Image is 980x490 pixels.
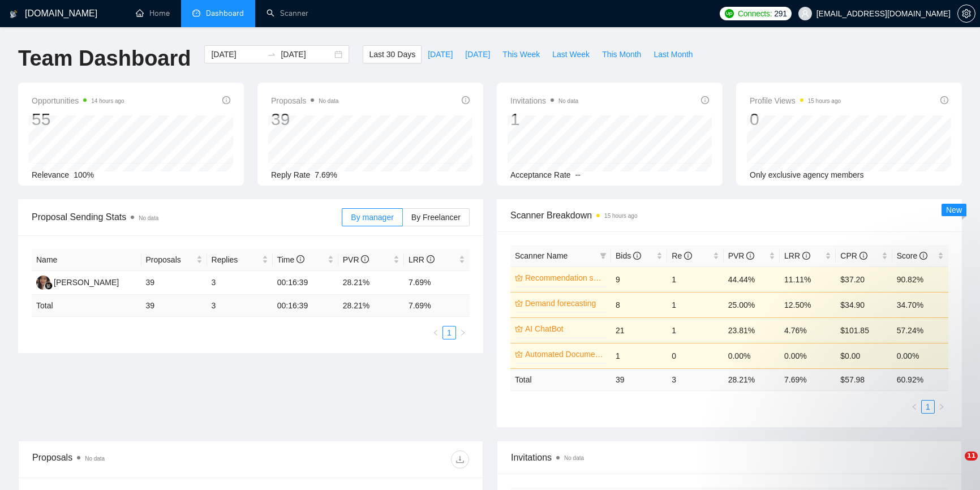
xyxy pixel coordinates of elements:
span: By Freelancer [411,213,461,222]
span: 291 [774,7,786,20]
td: 0.00% [724,343,780,368]
td: 12.50% [780,292,836,317]
span: info-circle [361,255,369,263]
td: 3 [207,295,273,317]
span: Scanner Name [515,251,568,260]
span: crown [515,350,523,358]
span: 7.69% [315,170,337,179]
td: 7.69 % [404,295,470,317]
div: Proposals [32,450,251,468]
time: 15 hours ago [808,98,841,104]
span: Proposals [271,94,338,108]
a: homeHome [136,8,170,18]
span: Reply Rate [271,170,310,179]
td: 1 [667,317,723,343]
span: Only exclusive agency members [750,170,864,179]
td: 39 [141,295,207,317]
td: $37.20 [836,267,892,292]
span: CPR [840,251,867,260]
div: 0 [750,109,841,130]
td: 00:16:39 [273,295,338,317]
span: [DATE] [465,48,490,61]
span: download [452,455,468,464]
td: 7.69% [404,271,470,295]
h1: Team Dashboard [18,45,191,72]
a: DS[PERSON_NAME] [36,277,119,286]
span: Profile Views [750,94,841,108]
span: Scanner Breakdown [510,208,948,222]
li: Previous Page [429,326,442,339]
span: Relevance [32,170,69,179]
span: No data [558,98,578,104]
div: [PERSON_NAME] [54,276,119,289]
td: 8 [611,292,667,317]
button: download [451,450,469,468]
button: This Month [596,45,647,63]
td: 0.00% [892,343,948,368]
td: 44.44% [724,267,780,292]
span: info-circle [701,96,709,104]
button: Last Month [647,45,699,63]
td: Total [510,368,611,390]
img: DS [36,276,50,290]
span: crown [515,325,523,333]
img: gigradar-bm.png [45,282,53,290]
span: info-circle [859,252,867,260]
a: Recommendation system [525,272,604,284]
img: upwork-logo.png [725,9,734,18]
span: info-circle [462,96,470,104]
th: Replies [207,249,273,271]
span: left [432,329,439,336]
td: 57.24% [892,317,948,343]
td: 25.00% [724,292,780,317]
span: dashboard [192,9,200,17]
span: info-circle [919,252,927,260]
span: Opportunities [32,94,124,108]
span: Invitations [510,94,578,108]
li: Next Page [456,326,470,339]
span: info-circle [427,255,435,263]
span: This Month [602,48,641,61]
span: info-circle [222,96,230,104]
span: Connects: [738,7,772,20]
span: info-circle [746,252,754,260]
span: Acceptance Rate [510,170,571,179]
td: 28.21 % [338,295,404,317]
td: $ 57.98 [836,368,892,390]
div: 55 [32,109,124,130]
span: info-circle [940,96,948,104]
span: PVR [343,255,369,264]
span: No data [139,215,158,221]
span: info-circle [296,255,304,263]
td: 60.92 % [892,368,948,390]
time: 15 hours ago [604,213,637,219]
span: filter [598,247,609,264]
td: 90.82% [892,267,948,292]
button: [DATE] [459,45,496,63]
span: -- [575,170,581,179]
input: Start date [211,48,263,61]
span: Time [277,255,304,264]
li: 1 [442,326,456,339]
span: Last Month [654,48,693,61]
span: info-circle [802,252,810,260]
td: 23.81% [724,317,780,343]
button: Last Week [546,45,596,63]
a: setting [957,9,975,18]
span: 100% [74,170,94,179]
span: Replies [212,253,260,266]
button: right [456,326,470,339]
td: 1 [667,292,723,317]
span: info-circle [633,252,641,260]
td: $0.00 [836,343,892,368]
a: Automated Document Processing [525,348,604,360]
td: 11.11% [780,267,836,292]
span: Dashboard [206,8,244,18]
div: 39 [271,109,338,130]
img: logo [10,5,18,23]
td: 0 [667,343,723,368]
td: $34.90 [836,292,892,317]
td: Total [32,295,141,317]
span: [DATE] [428,48,453,61]
td: 0.00% [780,343,836,368]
